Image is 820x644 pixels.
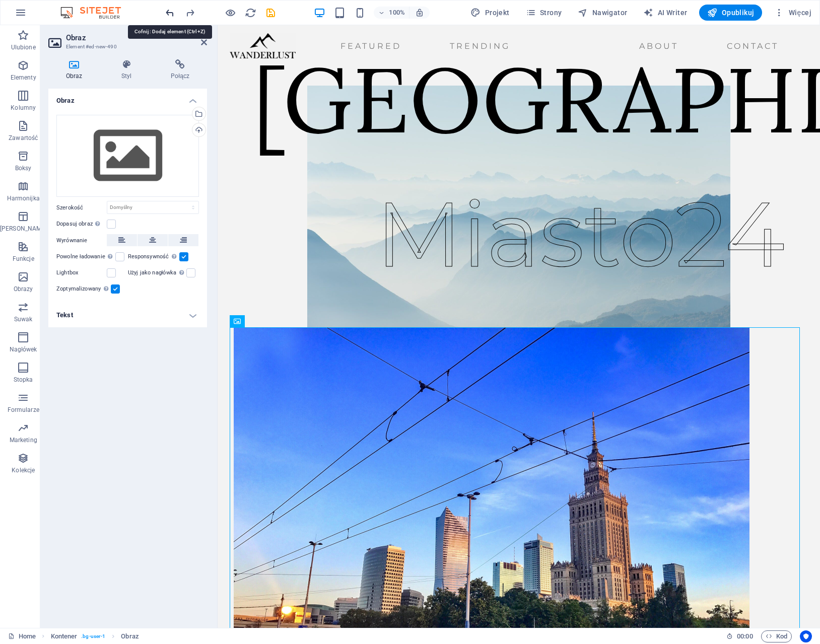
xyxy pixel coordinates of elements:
[707,8,754,18] span: Opublikuj
[56,218,107,230] label: Dopasuj obraz
[766,630,787,642] span: Kod
[56,235,107,247] label: Wyrównanie
[56,205,107,210] label: Szerokość
[153,59,207,81] h4: Połącz
[800,630,812,642] button: Usercentrics
[56,283,111,295] label: Zoptymalizowany
[10,345,37,353] p: Nagłówek
[48,59,104,81] h4: Obraz
[470,8,509,18] span: Projekt
[639,5,691,21] button: AI Writer
[15,164,32,172] p: Boksy
[374,7,409,19] button: 100%
[48,303,207,327] h4: Tekst
[737,630,753,642] span: 00 00
[245,7,256,19] i: Przeładuj stronę
[578,8,627,18] span: Nawigator
[264,7,277,19] button: save
[9,134,38,142] p: Zawartość
[66,42,187,51] h3: Element #ed-new-490
[48,89,207,107] h4: Obraz
[128,267,187,279] label: Użyj jako nagłówka
[56,251,115,263] label: Powolne ładowanie
[56,115,199,197] div: Wybierz pliki z menedżera plików, zdjęć stockowych lub prześlij plik(i)
[8,630,36,642] a: Kliknij, aby anulować zaznaczenie. Kliknij dwukrotnie, aby otworzyć Strony
[12,466,35,474] p: Kolekcje
[56,267,107,279] label: Lightbox
[10,436,37,444] p: Marketing
[244,7,256,19] button: reload
[7,194,40,202] p: Harmonijka
[11,104,36,112] p: Kolumny
[11,43,36,51] p: Ulubione
[11,74,36,82] p: Elementy
[761,630,792,642] button: Kod
[13,255,34,263] p: Funkcje
[265,7,277,19] i: Zapisz (Ctrl+S)
[574,5,631,21] button: Nawigator
[51,630,139,642] nav: breadcrumb
[770,5,815,21] button: Więcej
[184,7,196,19] button: redo
[526,8,562,18] span: Strony
[224,7,236,19] button: Kliknij tutaj, aby wyjść z trybu podglądu i kontynuować edycję
[66,33,207,42] h2: Obraz
[643,8,687,18] span: AI Writer
[51,630,78,642] span: Kliknij, aby zaznaczyć. Kliknij dwukrotnie, aby edytować
[774,8,811,18] span: Więcej
[466,5,513,21] button: Projekt
[184,7,196,19] i: Ponów: Zmień obraz (Ctrl+Y, ⌘+Y)
[58,7,133,19] img: Editor Logo
[699,5,762,21] button: Opublikuj
[121,630,139,642] span: Kliknij, aby zaznaczyć. Kliknij dwukrotnie, aby edytować
[81,630,105,642] span: . bg-user-1
[14,285,33,293] p: Obrazy
[466,5,513,21] div: Projekt (Ctrl+Alt+Y)
[389,7,405,19] h6: 100%
[8,406,39,414] p: Formularze
[164,7,176,19] button: undo
[128,251,179,263] label: Responsywność
[14,315,33,323] p: Suwak
[104,59,153,81] h4: Styl
[744,632,745,640] span: :
[726,630,753,642] h6: Czas sesji
[14,376,33,384] p: Stopka
[522,5,566,21] button: Strony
